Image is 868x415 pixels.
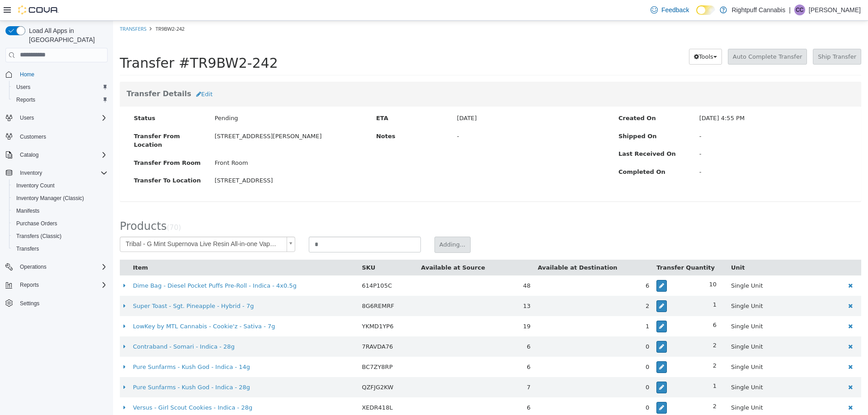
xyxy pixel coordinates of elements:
span: Customers [20,133,46,140]
img: Cova [18,5,59,14]
span: 19 [410,302,418,309]
button: Delete [730,279,745,292]
p: [PERSON_NAME] [809,5,861,15]
button: Tools [576,28,609,44]
span: Reports [13,94,108,105]
a: Feedback [647,1,693,19]
label: Created On [499,93,580,102]
label: Notes [256,111,337,120]
span: 7 [414,363,417,370]
button: Users [9,81,111,93]
label: Transfer From Location [14,111,95,129]
a: Inventory Count [13,180,58,191]
span: Reports [16,280,108,290]
span: Reports [16,96,35,103]
button: Users [2,112,111,124]
span: Home [20,71,34,78]
span: Inventory [16,168,108,178]
span: Tools [586,33,600,39]
span: Catalog [20,151,38,159]
span: 6 [414,343,417,350]
button: Ship Transfer [700,28,748,44]
button: Reports [16,280,42,290]
button: Auto Complete Transfer [615,28,694,44]
button: Operations [16,261,50,272]
span: Home [16,69,108,80]
span: 614P105C [249,261,279,268]
span: Operations [20,263,47,270]
span: 6 [533,261,536,268]
a: Transfers (Classic) [13,231,65,242]
span: Customers [16,131,108,142]
button: Customers [2,130,111,143]
span: Settings [20,300,39,307]
span: Users [13,82,108,93]
label: Transfer To Location [14,155,95,164]
div: - [580,147,741,156]
span: Single Unit [618,322,650,329]
button: Edit [78,65,104,82]
span: Users [16,112,108,123]
span: 13 [410,282,418,289]
div: Pending [95,93,256,102]
span: Settings [16,298,108,309]
button: SKU [249,242,264,252]
button: Inventory [2,167,111,179]
label: ETA [256,93,337,102]
a: Manifests [13,205,43,216]
button: Operations [2,261,111,273]
span: YKMD1YP6 [249,302,280,309]
label: Transfer From Room [14,138,95,147]
div: Corey Casimir [794,5,805,15]
span: Manifests [13,205,108,216]
span: 2 [533,282,536,289]
span: Single Unit [618,282,650,289]
span: Products [7,199,54,212]
button: Inventory Count [9,179,111,192]
a: Transfers [7,5,33,11]
span: Catalog [16,149,108,160]
span: Tribal - G Mint Supernova Live Resin All-in-one Vape - Indica - 1g [7,216,170,231]
a: Settings [16,298,43,309]
a: LowKey by MTL Cannabis - Cookie'z - Sativa - 7g [20,302,162,309]
div: [STREET_ADDRESS][PERSON_NAME] [95,111,256,120]
span: 0 [533,383,536,390]
a: Pure Sunfarms - Kush God - Indica - 28g [20,363,137,370]
button: Inventory [16,168,46,178]
a: Inventory Manager (Classic) [13,193,88,204]
nav: Complex example [5,64,108,333]
div: 1 [543,280,604,289]
span: 6 [414,383,417,390]
button: Transfer Quantity [543,242,604,252]
a: Tribal - G Mint Supernova Live Resin All-in-one Vape - Indica - 1g [7,216,182,231]
button: Available at Source [308,242,374,252]
button: Manifests [9,205,111,217]
span: 0 [533,363,536,370]
span: Transfers [16,245,39,252]
div: 2 [543,340,604,350]
span: 0 [533,343,536,350]
div: - [580,129,741,138]
span: 0 [533,322,536,329]
h3: Transfer Details [14,65,741,82]
button: Purchase Orders [9,217,111,230]
p: | [789,5,791,15]
a: Pure Sunfarms - Kush God - Indica - 14g [20,343,137,350]
a: Purchase Orders [13,218,61,229]
span: Reports [20,281,39,289]
a: Contraband - Somari - Indica - 28g [20,322,122,329]
small: ( ) [54,203,68,211]
span: QZFJG2KW [249,363,280,370]
button: Available at Destination [425,242,506,252]
button: Catalog [2,149,111,161]
a: Home [16,69,38,80]
button: Reports [9,93,111,106]
a: Reports [13,94,39,105]
a: Dime Bag - Diesel Pocket Puffs Pre-Roll - Indica - 4x0.5g [20,261,184,268]
div: 10 [543,259,604,268]
button: Delete [730,380,745,393]
span: Users [16,84,30,91]
a: Super Toast - Sgt. Pineapple - Hybrid - 7g [20,282,141,289]
span: Single Unit [618,343,650,350]
span: Transfers (Classic) [13,231,108,242]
